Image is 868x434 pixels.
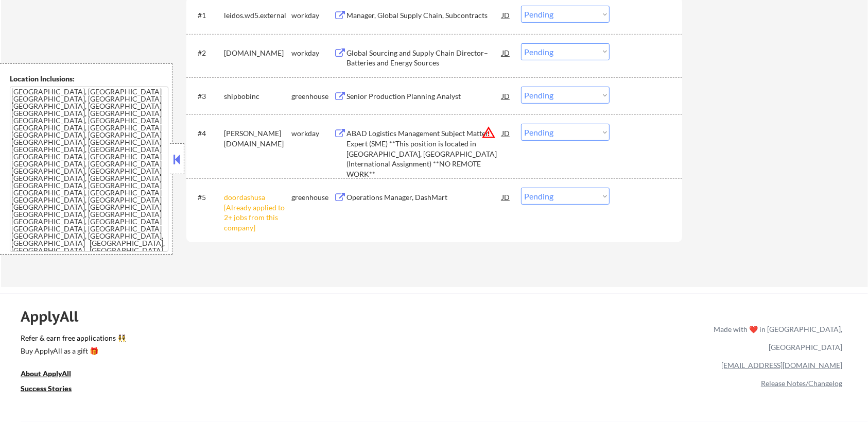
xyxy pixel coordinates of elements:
[224,128,291,148] div: [PERSON_NAME][DOMAIN_NAME]
[224,192,291,232] div: doordashusa [Already applied to 2+ jobs from this company]
[501,43,511,62] div: JD
[198,48,216,58] div: #2
[21,335,498,345] a: Refer & earn free applications 👯‍♀️
[224,48,291,58] div: [DOMAIN_NAME]
[10,74,168,84] div: Location Inclusions:
[481,125,496,140] button: warning_amber
[224,10,291,21] div: leidos.wd5.external
[761,379,842,388] a: Release Notes/Changelog
[21,308,90,325] div: ApplyAll
[198,128,216,139] div: #4
[21,383,85,396] a: Success Stories
[198,192,216,203] div: #5
[291,10,334,21] div: workday
[346,48,502,68] div: Global Sourcing and Supply Chain Director– Batteries and Energy Sources
[291,192,334,203] div: greenhouse
[21,345,124,358] a: Buy ApplyAll as a gift 🎁
[291,91,334,102] div: greenhouse
[291,48,334,58] div: workday
[21,368,85,381] a: About ApplyAll
[224,91,291,102] div: shipbobinc
[21,369,71,378] u: About ApplyAll
[198,10,216,21] div: #1
[346,128,502,179] div: ABAD Logistics Management Subject Matter Expert (SME) **This position is located in [GEOGRAPHIC_D...
[21,347,124,355] div: Buy ApplyAll as a gift 🎁
[501,6,511,24] div: JD
[501,87,511,105] div: JD
[346,91,502,102] div: Senior Production Planning Analyst
[198,91,216,102] div: #3
[501,124,511,142] div: JD
[346,192,502,203] div: Operations Manager, DashMart
[291,128,334,139] div: workday
[709,320,842,356] div: Made with ❤️ in [GEOGRAPHIC_DATA], [GEOGRAPHIC_DATA]
[21,384,72,393] u: Success Stories
[501,188,511,206] div: JD
[346,10,502,21] div: Manager, Global Supply Chain, Subcontracts
[721,361,842,370] a: [EMAIL_ADDRESS][DOMAIN_NAME]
